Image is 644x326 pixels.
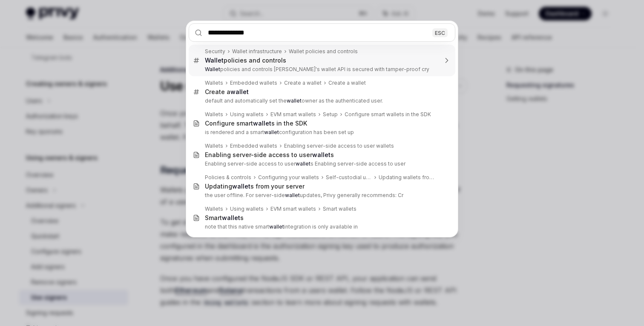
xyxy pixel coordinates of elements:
[253,120,271,127] b: wallet
[205,143,223,149] div: Wallets
[258,174,319,181] div: Configuring your wallets
[269,223,284,230] b: wallet
[230,143,277,149] div: Embedded wallets
[205,174,251,181] div: Policies & controls
[323,206,356,212] div: Smart wallets
[323,111,338,118] div: Setup
[312,151,331,158] b: wallet
[230,206,264,212] div: Using wallets
[270,206,316,212] div: EVM smart wallets
[205,129,437,136] p: is rendered and a smart configuration has been set up
[284,143,394,149] div: Enabling server-side access to user wallets
[205,160,437,167] p: Enabling server-side access to user s Enabling server-side access to user
[205,66,220,72] b: Wallet
[205,48,225,55] div: Security
[205,80,223,86] div: Wallets
[345,111,431,118] div: Configure smart wallets in the SDK
[205,97,437,104] p: default and automatically set the owner as the authenticated user.
[205,111,223,118] div: Wallets
[379,174,437,181] div: Updating wallets from your server
[287,97,302,104] b: wallet
[222,214,240,221] b: wallet
[205,151,334,159] div: Enabling server-side access to user s
[284,80,322,86] div: Create a wallet
[296,160,310,167] b: wallet
[205,57,286,64] div: policies and controls
[205,66,437,73] p: policies and controls [PERSON_NAME]'s wallet API is secured with tamper-proof cry
[205,57,224,64] b: Wallet
[270,111,316,118] div: EVM smart wallets
[232,48,282,55] div: Wallet infrastructure
[289,48,358,55] div: Wallet policies and controls
[326,174,372,181] div: Self-custodial user wallets
[205,192,437,199] p: the user offline. For server-side updates, Privy generally recommends: Cr
[230,80,277,86] div: Embedded wallets
[264,129,279,135] b: wallet
[230,88,249,95] b: wallet
[205,88,249,96] div: Create a
[230,111,264,118] div: Using wallets
[232,183,250,190] b: wallet
[432,28,448,37] div: ESC
[205,206,223,212] div: Wallets
[205,223,437,230] p: note that this native smart integration is only available in
[205,214,244,222] div: Smart s
[205,120,307,127] div: Configure smart s in the SDK
[285,192,300,198] b: wallet
[328,80,366,86] div: Create a wallet
[205,183,305,190] div: Updating s from your server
